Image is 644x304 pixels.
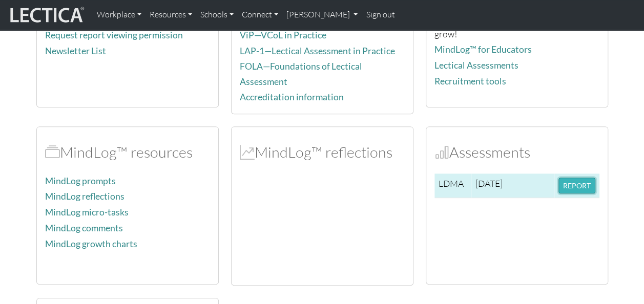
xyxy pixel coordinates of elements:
a: Recruitment tools [434,76,506,86]
a: MindLog prompts [45,176,116,186]
h2: Assessments [434,143,599,161]
a: Accreditation information [240,92,344,102]
td: LDMA [434,173,472,198]
a: ViP—VCoL in Practice [240,30,326,40]
span: Assessments [434,143,449,161]
h2: MindLog™ resources [45,143,210,161]
a: LAP-1—Lectical Assessment in Practice [240,46,395,56]
a: MindLog™ for Educators [434,44,532,55]
span: [DATE] [475,178,503,189]
a: Workplace [93,4,146,26]
h2: MindLog™ reflections [240,143,405,161]
a: Request report viewing permission [45,30,183,40]
a: Schools [196,4,238,26]
a: MindLog micro-tasks [45,207,129,218]
a: [PERSON_NAME] [282,4,362,26]
a: Newsletter List [45,46,106,56]
img: lecticalive [8,5,85,25]
a: MindLog reflections [45,191,124,202]
a: MindLog growth charts [45,238,137,249]
button: REPORT [558,178,595,193]
a: MindLog comments [45,223,123,233]
a: Resources [146,4,196,26]
span: MindLog™ resources [45,143,60,161]
a: FOLA—Foundations of Lectical Assessment [240,61,362,86]
a: Connect [238,4,282,26]
span: MindLog [240,143,255,161]
a: Lectical Assessments [434,60,518,71]
a: Sign out [362,4,399,26]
